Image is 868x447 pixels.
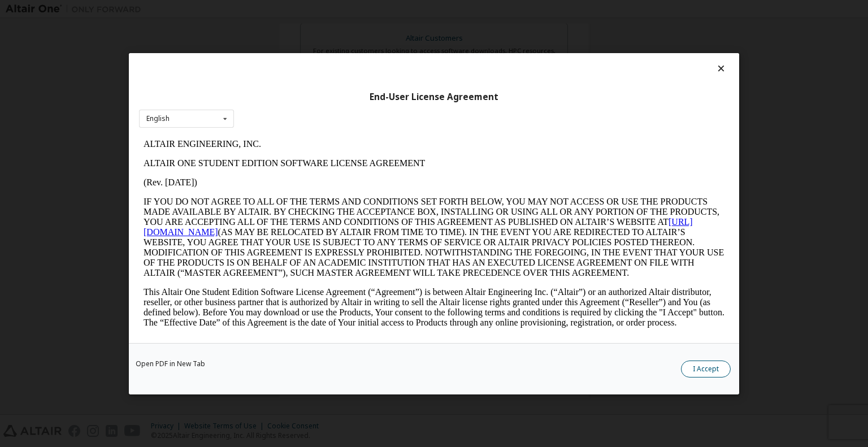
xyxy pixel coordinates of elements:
button: I Accept [681,360,731,377]
p: (Rev. [DATE]) [5,43,585,53]
a: Open PDF in New Tab [136,360,205,367]
div: English [146,115,170,122]
div: End-User License Agreement [139,91,729,102]
a: [URL][DOMAIN_NAME] [5,83,554,102]
p: IF YOU DO NOT AGREE TO ALL OF THE TERMS AND CONDITIONS SET FORTH BELOW, YOU MAY NOT ACCESS OR USE... [5,62,585,144]
p: This Altair One Student Edition Software License Agreement (“Agreement”) is between Altair Engine... [5,153,585,193]
p: ALTAIR ONE STUDENT EDITION SOFTWARE LICENSE AGREEMENT [5,24,585,34]
p: ALTAIR ENGINEERING, INC. [5,5,585,15]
